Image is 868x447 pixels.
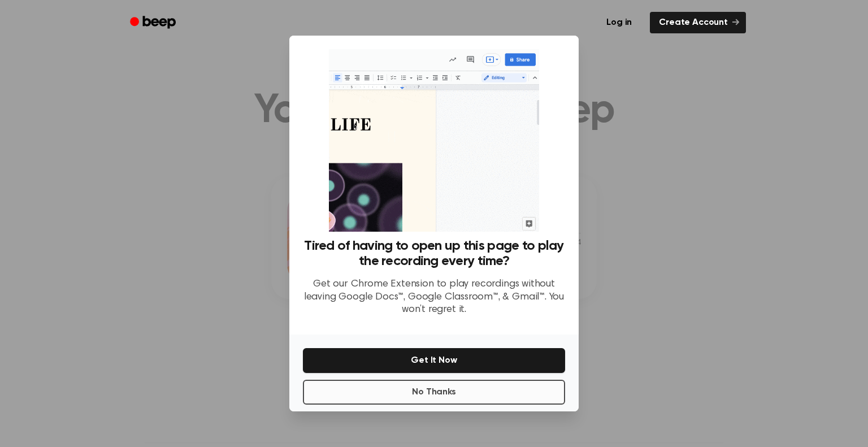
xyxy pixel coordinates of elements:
[329,49,539,232] img: Beep extension in action
[303,348,565,373] button: Get It Now
[303,278,565,316] p: Get our Chrome Extension to play recordings without leaving Google Docs™, Google Classroom™, & Gm...
[122,12,186,34] a: Beep
[650,12,746,33] a: Create Account
[303,238,565,269] h3: Tired of having to open up this page to play the recording every time?
[595,10,643,36] a: Log in
[303,380,565,405] button: No Thanks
